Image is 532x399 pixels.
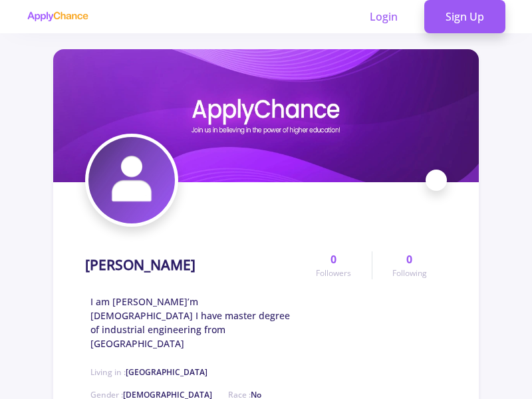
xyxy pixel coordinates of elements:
span: 0 [406,251,412,267]
span: [GEOGRAPHIC_DATA] [126,366,207,378]
img: Anita Golmohammadiavatar [88,137,175,223]
img: Anita Golmohammadicover image [53,49,479,182]
span: Living in : [90,366,207,378]
span: Following [392,267,427,279]
a: 0Following [372,251,447,279]
span: Followers [316,267,351,279]
a: 0Followers [296,251,371,279]
span: 0 [331,251,336,267]
span: I am [PERSON_NAME]’m [DEMOGRAPHIC_DATA] I have master degree of industrial engineering from [GEOG... [90,295,296,350]
h1: [PERSON_NAME] [85,257,196,273]
img: applychance logo text only [27,11,88,22]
